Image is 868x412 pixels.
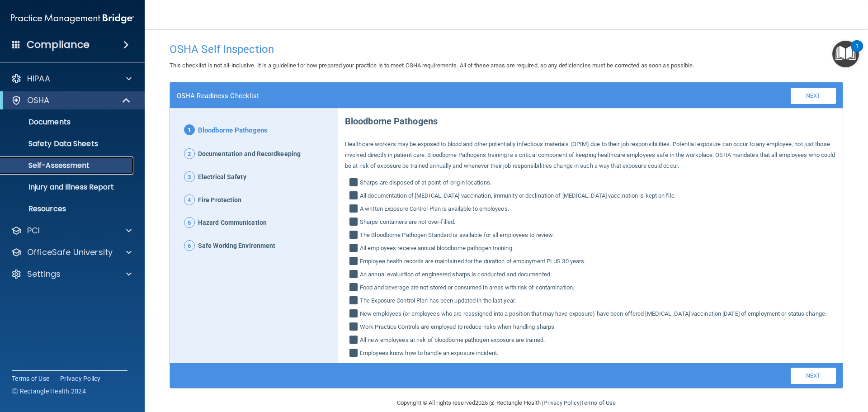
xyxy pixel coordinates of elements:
[349,192,360,201] input: All documentation of [MEDICAL_DATA] vaccination, immunity or declination of [MEDICAL_DATA] vaccin...
[349,205,360,214] input: A written Exposure Control Plan is available to employees.
[832,41,859,67] button: Open Resource Center, 1 new notification
[360,322,556,332] span: Work Practice Controls are employed to reduce risks when handling sharps.
[6,161,129,170] p: Self-Assessment
[360,295,516,306] span: The Exposure Control Plan has been updated in the last year.
[349,310,360,319] input: New employees (or employees who are reassigned into a position that may have exposure) have been ...
[6,139,129,148] p: Safety Data Sheets
[360,230,554,241] span: The Bloodborne Pathogen Standard is available for all employees to review.
[184,194,195,205] span: 4
[170,62,694,69] span: This checklist is not all-inclusive. It is a guideline for how prepared your practice is to meet ...
[12,374,49,383] a: Terms of Use
[11,247,132,258] a: OfficeSafe University
[198,124,268,137] span: Bloodborne Pathogens
[6,204,129,213] p: Resources
[6,118,129,127] p: Documents
[360,269,552,280] span: An annual evaluation of engineered sharps is conducted and documented.
[349,297,360,306] input: The Exposure Control Plan has been updated in the last year.
[184,124,195,135] span: 1
[360,348,498,359] span: Employees know how to handle an exposure incident.
[184,148,195,159] span: 2
[12,387,86,396] span: Ⓒ Rectangle Health 2024
[349,245,360,254] input: All employees receive annual bloodborne pathogen training.
[184,171,195,182] span: 3
[184,217,195,228] span: 5
[11,73,132,84] a: HIPAA
[349,350,360,359] input: Employees know how to handle an exposure incident.
[198,240,275,252] span: Safe Working Environment
[349,323,360,332] input: Work Practice Controls are employed to reduce risks when handling sharps.
[712,348,857,384] iframe: Drift Widget Chat Controller
[349,284,360,293] input: Food and beverage are not stored or consumed in areas with risk of contamination.
[360,190,676,201] span: All documentation of [MEDICAL_DATA] vaccination, immunity or declination of [MEDICAL_DATA] vaccin...
[349,258,360,267] input: Employee health records are maintained for the duration of employment PLUS 30 years.
[360,217,455,227] span: Sharps containers are not over‐filled.
[360,204,509,214] span: A written Exposure Control Plan is available to employees.
[11,95,131,106] a: OSHA
[170,43,843,55] h4: OSHA Self Inspection
[349,271,360,280] input: An annual evaluation of engineered sharps is conducted and documented.
[27,269,61,279] p: Settings
[360,308,826,319] span: New employees (or employees who are reassigned into a position that may have exposure) have been ...
[349,232,360,241] input: The Bloodborne Pathogen Standard is available for all employees to review.
[360,335,545,346] span: All new employees at risk of bloodborne pathogen exposure are trained.
[198,171,246,183] span: Electrical Safety
[360,177,491,188] span: Sharps are disposed of at point‐of‐origin locations.
[198,194,242,206] span: Fire Protection
[349,336,360,346] input: All new employees at risk of bloodborne pathogen exposure are trained.
[184,240,195,251] span: 6
[177,92,259,100] h4: OSHA Readiness Checklist
[27,73,50,84] p: HIPAA
[791,88,836,104] a: Next
[360,256,585,267] span: Employee health records are maintained for the duration of employment PLUS 30 years.
[11,9,134,28] img: PMB logo
[543,399,579,406] a: Privacy Policy
[581,399,616,406] a: Terms of Use
[360,282,574,293] span: Food and beverage are not stored or consumed in areas with risk of contamination.
[27,247,113,258] p: OfficeSafe University
[11,225,132,236] a: PCI
[349,218,360,227] input: Sharps containers are not over‐filled.
[855,46,859,58] div: 1
[6,183,129,192] p: Injury and Illness Report
[27,38,90,51] h4: Compliance
[198,217,267,229] span: Hazard Communication
[60,374,101,383] a: Privacy Policy
[345,109,836,130] p: Bloodborne Pathogens
[349,179,360,188] input: Sharps are disposed of at point‐of‐origin locations.
[198,148,301,160] span: Documentation and Recordkeeping
[345,139,836,171] p: Healthcare workers may be exposed to blood and other potentially infectious materials (OPIM) due ...
[11,269,132,279] a: Settings
[27,95,50,106] p: OSHA
[27,225,40,236] p: PCI
[360,243,514,254] span: All employees receive annual bloodborne pathogen training.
